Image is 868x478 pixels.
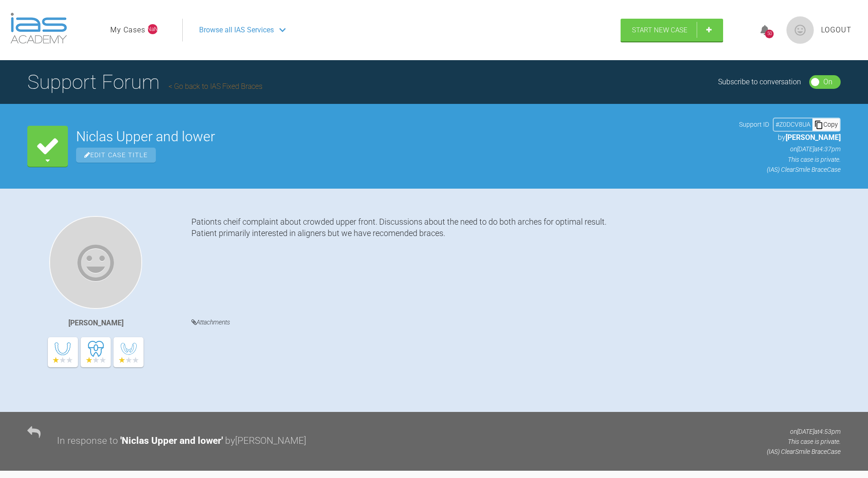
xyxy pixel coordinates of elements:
a: Go back to IAS Fixed Braces [169,82,262,91]
div: In response to [57,433,118,449]
span: Support ID [739,119,769,129]
p: This case is private. [739,154,841,164]
p: (IAS) ClearSmile Brace Case [767,447,841,457]
span: [PERSON_NAME] [786,133,841,142]
a: Start New Case [621,19,723,41]
p: by [739,132,841,144]
h1: Support Forum [27,66,262,98]
div: Pationts cheif complaint about crowded upper front. Discussions about the need to do both arches ... [191,216,841,303]
div: On [823,76,832,88]
div: # Z0DCV8UA [774,119,812,129]
div: [PERSON_NAME] [68,317,123,329]
div: ' Niclas Upper and lower ' [120,433,223,449]
span: NaN [148,24,158,34]
img: Gustaf Blomgren [49,216,142,309]
h2: Niclas Upper and lower [76,130,731,144]
img: logo-light.3e3ef733.png [10,13,67,44]
p: This case is private. [767,437,841,447]
a: Logout [821,24,852,36]
p: (IAS) ClearSmile Brace Case [739,164,841,175]
a: My Cases [110,24,145,36]
span: Start New Case [632,26,688,34]
div: Copy [812,118,840,130]
div: Subscribe to conversation [718,76,801,88]
p: on [DATE] at 4:37pm [739,144,841,154]
div: 50 [765,30,774,38]
div: by [PERSON_NAME] [225,433,306,449]
img: profile.png [786,16,814,44]
span: Edit Case Title [76,148,156,163]
p: on [DATE] at 4:53pm [767,427,841,437]
span: Browse all IAS Services [199,24,274,36]
h4: Attachments [191,317,841,328]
